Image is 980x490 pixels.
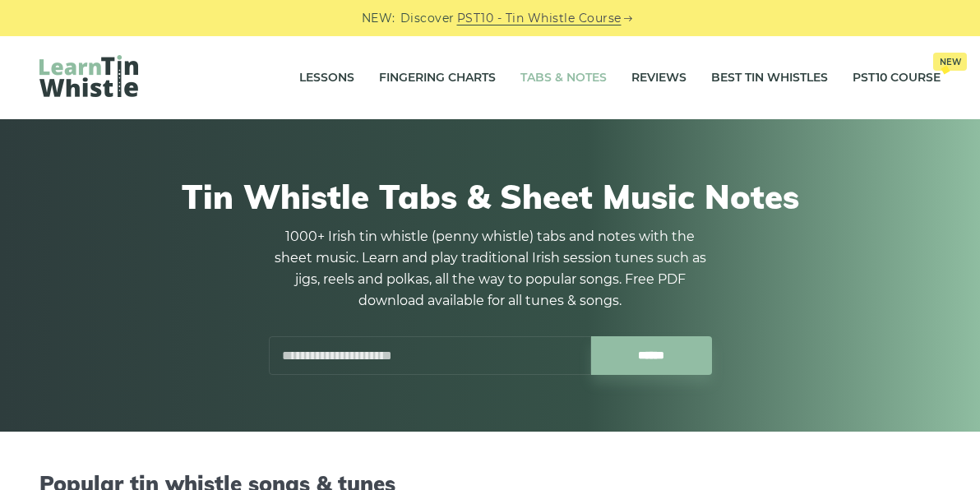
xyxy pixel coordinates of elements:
a: Reviews [631,58,686,99]
a: Best Tin Whistles [711,58,828,99]
h1: Tin Whistle Tabs & Sheet Music Notes [48,177,932,216]
p: 1000+ Irish tin whistle (penny whistle) tabs and notes with the sheet music. Learn and play tradi... [268,226,712,312]
span: New [933,53,967,71]
a: PST10 CourseNew [853,58,941,99]
a: Lessons [299,58,354,99]
a: Tabs & Notes [520,58,607,99]
a: Fingering Charts [379,58,496,99]
img: LearnTinWhistle.com [39,55,138,97]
